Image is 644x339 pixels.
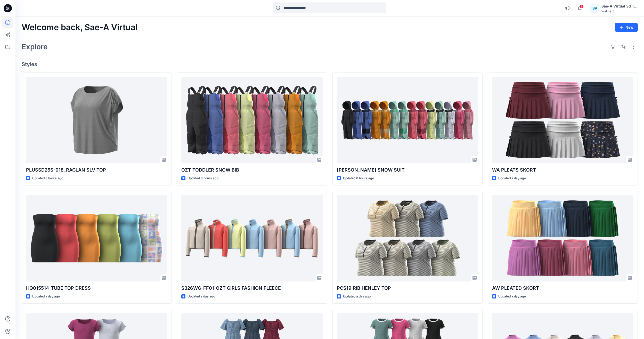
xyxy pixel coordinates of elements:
p: AW PLEATED SKORT [492,285,633,292]
div: Sae-A Virtual 3d Team [601,3,638,9]
p: Updated 6 hours ago [343,176,374,181]
p: PLUSSD25S-018_RAGLAN SLV TOP [26,166,167,174]
a: AW PLEATED SKORT [492,195,633,281]
p: PCS19 RIB HENLEY TOP [337,285,478,292]
a: PLUSSD25S-018_RAGLAN SLV TOP [26,77,167,163]
h2: Welcome back, Sae-A Virtual [22,23,137,32]
p: [PERSON_NAME] SNOW SUIT [337,166,478,174]
a: WA PLEATS SKORT [492,77,633,163]
a: PCS19 RIB HENLEY TOP [337,195,478,281]
a: OZT TODDLER SNOW BIB [181,77,323,163]
a: S326WG-FF01_OZT GIRLS FASHION FLEECE [181,195,323,281]
h2: Explore [22,43,48,51]
div: Walmart [601,9,638,13]
div: SA [590,4,599,13]
p: WA PLEATS SKORT [492,166,633,174]
p: Updated a day ago [32,294,60,299]
p: Updated a day ago [498,294,526,299]
p: Updated 3 hours ago [188,176,218,181]
p: HQ015514_TUBE TOP DRESS [26,285,167,292]
span: 2 [580,4,584,9]
a: HQ015514_TUBE TOP DRESS [26,195,167,281]
p: Updated a day ago [343,294,371,299]
p: S326WG-FF01_OZT GIRLS FASHION FLEECE [181,285,323,292]
a: OZT TODDLER SNOW SUIT [337,77,478,163]
h4: Styles [22,61,638,67]
p: Updated 3 hours ago [32,176,63,181]
p: OZT TODDLER SNOW BIB [181,166,323,174]
p: Updated a day ago [498,176,526,181]
button: New [615,23,638,32]
p: Updated a day ago [188,294,215,299]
